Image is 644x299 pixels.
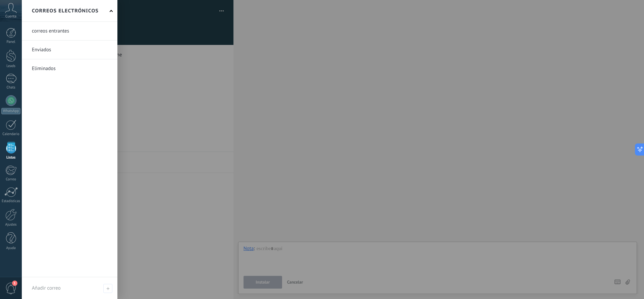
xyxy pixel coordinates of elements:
[22,41,117,59] li: Enviados
[1,199,21,203] div: Estadísticas
[1,64,21,68] div: Leads
[12,281,17,286] span: 1
[103,284,112,293] span: Añadir correo
[5,14,16,19] span: Cuenta
[1,223,21,227] div: Ajustes
[22,22,117,41] li: correos entrantes
[32,0,99,21] h2: Correos electrónicos
[1,156,21,160] div: Listas
[1,40,21,44] div: Panel
[32,285,61,291] span: Añadir correo
[1,85,21,90] div: Chats
[22,59,117,78] li: Eliminados
[1,246,21,250] div: Ayuda
[1,108,20,114] div: WhatsApp
[1,132,21,136] div: Calendario
[1,177,21,182] div: Correo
